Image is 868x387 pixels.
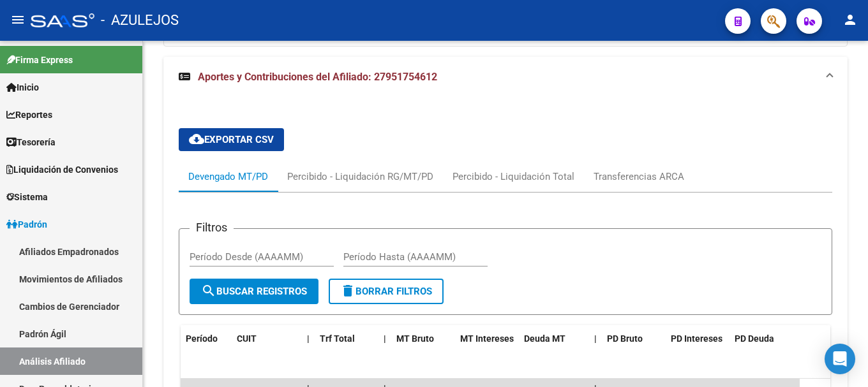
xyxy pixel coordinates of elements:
[198,71,437,83] span: Aportes y Contribuciones del Afiliado: 27951754612
[589,325,602,353] datatable-header-cell: |
[287,170,433,184] div: Percibido - Liquidación RG/MT/PD
[302,325,315,353] datatable-header-cell: |
[594,333,597,344] span: |
[519,325,589,353] datatable-header-cell: Deuda MT
[666,325,730,353] datatable-header-cell: PD Intereses
[455,325,519,353] datatable-header-cell: MT Intereses
[101,6,179,34] span: - AZULEJOS
[825,344,855,374] div: Open Intercom Messenger
[384,333,386,344] span: |
[6,163,118,177] span: Liquidación de Convenios
[671,333,722,344] span: PD Intereses
[329,279,444,304] button: Borrar Filtros
[315,325,378,353] datatable-header-cell: Trf Total
[6,135,56,149] span: Tesorería
[6,80,39,94] span: Inicio
[524,333,565,344] span: Deuda MT
[190,219,234,237] h3: Filtros
[237,333,257,344] span: CUIT
[189,134,274,145] span: Exportar CSV
[181,325,232,353] datatable-header-cell: Período
[842,12,858,27] mat-icon: person
[190,279,318,304] button: Buscar Registros
[188,170,268,184] div: Devengado MT/PD
[201,283,216,298] mat-icon: search
[201,286,307,297] span: Buscar Registros
[453,170,574,184] div: Percibido - Liquidación Total
[307,333,310,344] span: |
[6,53,73,67] span: Firma Express
[602,325,666,353] datatable-header-cell: PD Bruto
[340,283,355,298] mat-icon: delete
[391,325,455,353] datatable-header-cell: MT Bruto
[378,325,391,353] datatable-header-cell: |
[163,57,848,98] mat-expansion-panel-header: Aportes y Contribuciones del Afiliado: 27951754612
[186,333,218,344] span: Período
[735,333,774,344] span: PD Deuda
[594,170,684,184] div: Transferencias ARCA
[6,217,47,231] span: Padrón
[607,333,643,344] span: PD Bruto
[396,333,434,344] span: MT Bruto
[6,108,52,122] span: Reportes
[730,325,800,353] datatable-header-cell: PD Deuda
[10,12,26,27] mat-icon: menu
[232,325,302,353] datatable-header-cell: CUIT
[460,333,514,344] span: MT Intereses
[340,286,432,297] span: Borrar Filtros
[6,190,48,204] span: Sistema
[189,131,204,147] mat-icon: cloud_download
[320,333,355,344] span: Trf Total
[179,128,284,151] button: Exportar CSV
